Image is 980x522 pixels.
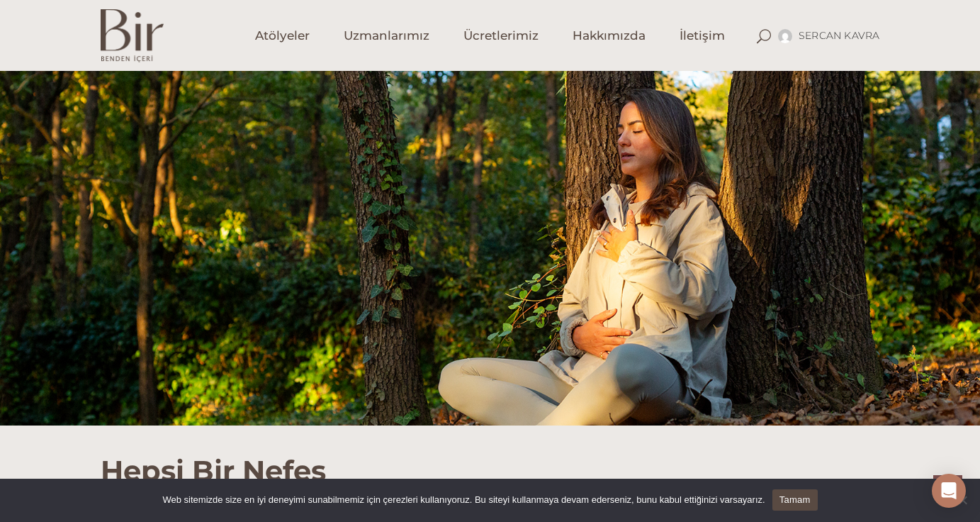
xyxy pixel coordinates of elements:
a: Tamam [772,489,818,511]
span: Atölyeler [255,28,310,44]
span: Uzmanlarımız [344,28,429,44]
span: Hakkımızda [573,28,646,44]
span: Ücretlerimiz [463,28,539,44]
span: Web sitemizde size en iyi deneyimi sunabilmemiz için çerezleri kullanıyoruz. Bu siteyi kullanmaya... [162,493,765,507]
h1: Hepsi Bir Nefes [101,426,880,488]
div: Open Intercom Messenger [932,474,966,508]
span: SERCAN KAVRA [799,29,880,42]
span: İletişim [680,28,725,44]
